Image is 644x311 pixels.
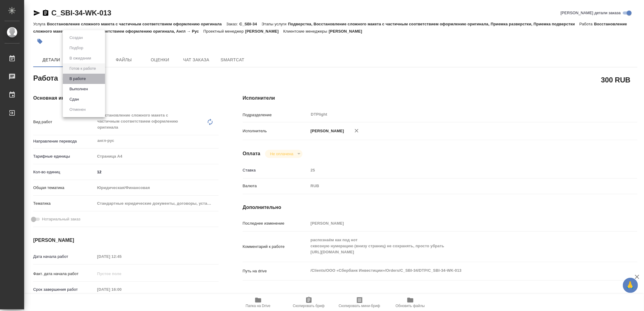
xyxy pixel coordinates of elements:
button: Подбор [68,45,85,51]
button: В работе [68,75,88,82]
button: Сдан [68,96,81,103]
button: Готов к работе [68,65,98,72]
button: Выполнен [68,86,90,92]
button: В ожидании [68,55,93,62]
button: Отменен [68,106,88,113]
button: Создан [68,34,85,41]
